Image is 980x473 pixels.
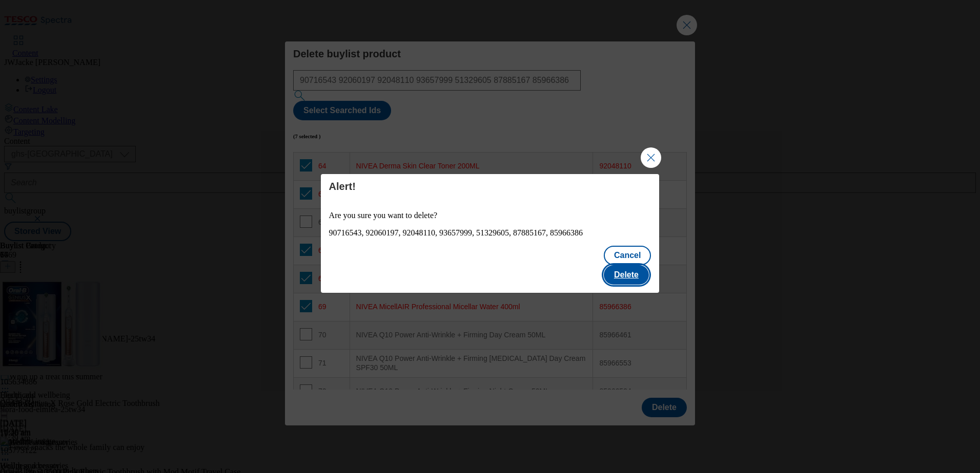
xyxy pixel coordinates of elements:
button: Close Modal [641,147,661,168]
div: 90716543, 92060197, 92048110, 93657999, 51329605, 87885167, 85966386 [329,228,651,238]
div: Modal [321,174,660,293]
p: Are you sure you want to delete? [329,211,651,220]
h4: Alert! [329,180,651,192]
button: Delete [604,265,649,285]
button: Cancel [604,246,651,265]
